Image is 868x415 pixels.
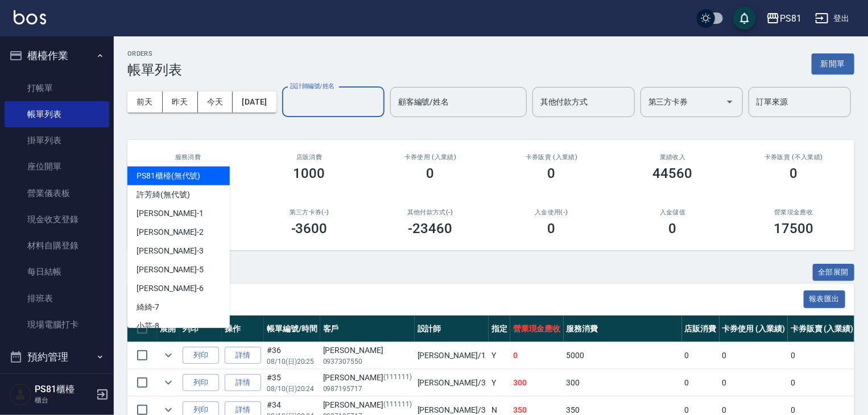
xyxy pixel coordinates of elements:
button: Open [721,93,739,111]
h3: 0 [548,165,556,181]
h3: 17500 [774,221,814,236]
h3: -3600 [291,221,328,236]
div: [PERSON_NAME] [323,372,412,384]
h3: 0 [669,221,677,236]
h2: 業績收入 [626,153,720,161]
span: 許芳綺 (無代號) [137,189,190,201]
p: 櫃台 [35,395,93,405]
span: 小芸 -8 [137,320,159,332]
h2: 卡券販賣 (不入業績) [747,153,841,161]
th: 卡券使用 (入業績) [720,316,788,342]
h2: 卡券販賣 (入業績) [505,153,598,161]
h3: 1000 [294,165,325,181]
button: PS81 [762,7,806,30]
p: 08/10 (日) 20:25 [267,356,317,367]
div: [PERSON_NAME] [323,345,412,356]
td: 0 [682,370,720,396]
span: 訂單列表 [141,294,804,305]
th: 服務消費 [564,316,682,342]
th: 操作 [222,316,264,342]
td: 5000 [564,342,682,369]
a: 現場電腦打卡 [5,312,109,338]
td: 0 [682,342,720,369]
a: 掛單列表 [5,127,109,153]
td: [PERSON_NAME] /1 [415,342,489,369]
a: 座位開單 [5,153,109,180]
p: (111111) [383,399,412,411]
button: 前天 [127,92,163,113]
h5: PS81櫃檯 [35,384,93,395]
td: #35 [264,370,320,396]
h3: 服務消費 [141,153,235,161]
button: 櫃檯作業 [5,41,109,70]
span: PS81櫃檯 (無代號) [137,170,200,182]
a: 打帳單 [5,75,109,101]
h3: 0 [548,221,556,236]
a: 每日結帳 [5,259,109,285]
h3: 帳單列表 [127,62,182,78]
td: Y [489,370,510,396]
img: Person [9,383,32,406]
th: 店販消費 [682,316,720,342]
td: Y [489,342,510,369]
button: 預約管理 [5,342,109,372]
h2: 入金儲值 [626,209,720,216]
span: 綺綺 -7 [137,301,159,313]
a: 排班表 [5,285,109,312]
div: [PERSON_NAME] [323,399,412,411]
button: 列印 [183,347,219,364]
span: [PERSON_NAME] -3 [137,245,204,257]
span: [PERSON_NAME] -6 [137,283,204,294]
th: 設計師 [415,316,489,342]
button: expand row [160,374,177,391]
h2: 店販消費 [262,153,356,161]
div: PS81 [780,11,801,26]
td: 0 [510,342,564,369]
th: 客戶 [320,316,415,342]
a: 新開單 [812,58,854,69]
th: 展開 [157,316,180,342]
td: 300 [564,370,682,396]
button: [DATE] [233,92,276,113]
p: 0987195717 [323,384,412,394]
button: 列印 [183,374,219,392]
button: 新開單 [812,53,854,74]
td: 300 [510,370,564,396]
button: 登出 [811,8,854,29]
h3: -23460 [408,221,453,236]
button: 今天 [198,92,233,113]
p: 0937307550 [323,356,412,367]
td: 0 [788,342,857,369]
h2: 營業現金應收 [747,209,841,216]
button: 報表匯出 [804,290,846,308]
h2: 其他付款方式(-) [383,209,477,216]
th: 指定 [489,316,510,342]
td: 0 [720,370,788,396]
img: Logo [14,10,46,24]
label: 設計師編號/姓名 [290,82,334,90]
h3: 44560 [653,165,693,181]
th: 帳單編號/時間 [264,316,320,342]
button: 全部展開 [813,264,855,281]
p: (111111) [383,372,412,384]
button: 報表及分析 [5,372,109,401]
th: 卡券販賣 (入業績) [788,316,857,342]
a: 詳情 [225,374,261,392]
h3: 0 [790,165,798,181]
a: 帳單列表 [5,101,109,127]
th: 列印 [180,316,222,342]
h2: 入金使用(-) [505,209,598,216]
td: 0 [720,342,788,369]
button: save [733,7,756,30]
td: #36 [264,342,320,369]
th: 營業現金應收 [510,316,564,342]
span: [PERSON_NAME] -5 [137,264,204,276]
span: [PERSON_NAME] -2 [137,226,204,238]
a: 報表匯出 [804,293,846,304]
td: 0 [788,370,857,396]
h2: ORDERS [127,50,182,57]
h2: 卡券使用 (入業績) [383,153,477,161]
a: 現金收支登錄 [5,206,109,233]
button: expand row [160,347,177,364]
h2: 第三方卡券(-) [262,209,356,216]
